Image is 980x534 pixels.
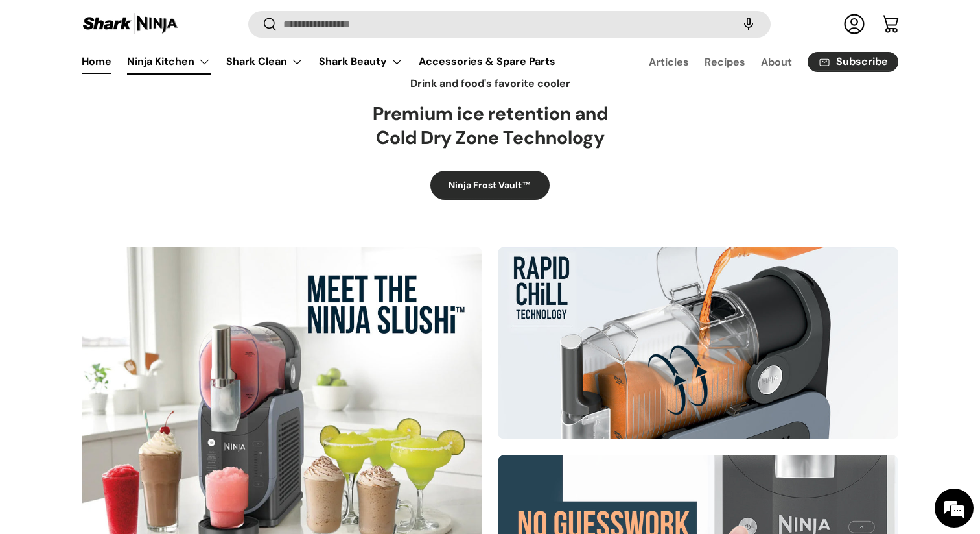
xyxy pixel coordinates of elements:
nav: Secondary [618,49,898,75]
summary: Ninja Kitchen [119,49,218,75]
h2: Premium ice retention and Cold Dry Zone Technology [296,102,684,151]
img: Shark Ninja Philippines [82,12,179,37]
div: Minimize live chat window [213,6,244,38]
a: Ninja Frost Vault™ [430,171,549,200]
span: We're online! [75,164,179,295]
a: Home [82,49,111,74]
span: Subscribe [836,57,888,67]
summary: Shark Clean [218,49,311,75]
a: Recipes [705,49,745,75]
a: About [761,49,792,75]
summary: Shark Beauty [311,49,411,75]
a: Articles [649,49,689,75]
p: Drink and food's favorite cooler [82,76,898,91]
speech-search-button: Search by voice [728,10,769,39]
nav: Primary [82,49,555,75]
div: Chat with us now [67,73,218,90]
textarea: Type your message and hit 'Enter' [6,354,247,400]
a: Accessories & Spare Parts [419,49,555,74]
a: Subscribe [808,52,898,72]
